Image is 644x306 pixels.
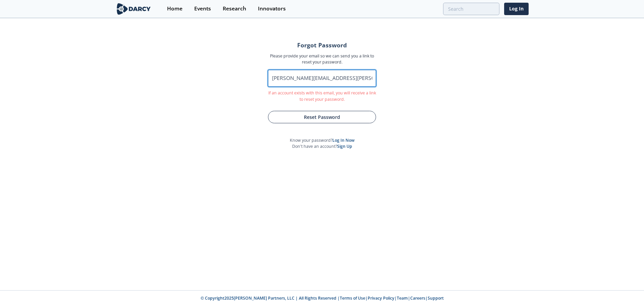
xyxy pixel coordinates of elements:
[292,143,352,149] p: Don't have an account?
[368,295,394,301] a: Privacy Policy
[290,137,355,143] p: Know your password?
[167,6,182,11] div: Home
[443,3,499,15] input: Advanced Search
[115,3,152,15] img: logo-wide.svg
[268,111,376,123] button: Reset Password
[397,295,408,301] a: Team
[268,42,376,48] h2: Forgot Password
[337,143,352,149] a: Sign Up
[268,53,376,65] p: Please provide your email so we can send you a link to reset your password.
[340,295,365,301] a: Terms of Use
[258,6,286,11] div: Innovators
[194,6,211,11] div: Events
[74,295,570,301] p: © Copyright 2025 [PERSON_NAME] Partners, LLC | All Rights Reserved | | | | |
[332,137,355,143] a: Log In Now
[268,90,376,102] p: If an account exists with this email, you will receive a link to reset your password.
[428,295,444,301] a: Support
[268,70,376,87] input: Email
[223,6,246,11] div: Research
[504,3,529,15] a: Log In
[410,295,425,301] a: Careers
